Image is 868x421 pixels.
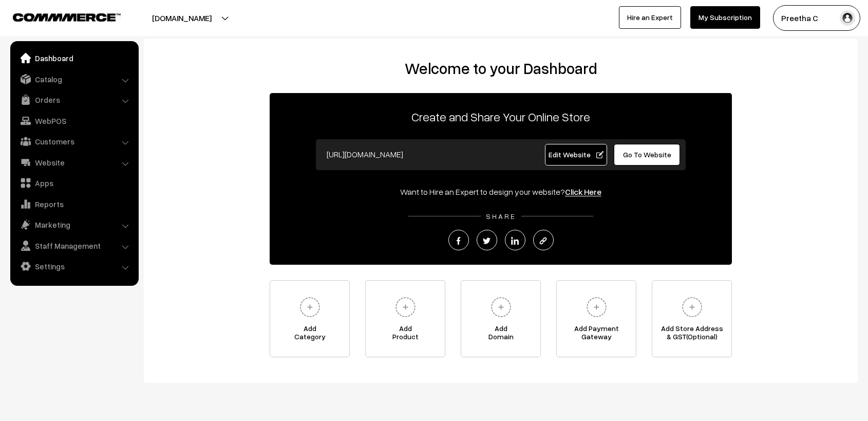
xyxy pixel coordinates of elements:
[13,10,103,23] a: COMMMERCE
[840,10,855,26] img: user
[582,293,611,321] img: plus.svg
[13,112,135,130] a: WebPOS
[549,150,603,159] span: Edit Website
[365,280,445,357] a: AddProduct
[13,215,135,234] a: Marketing
[13,195,135,213] a: Reports
[270,107,732,126] p: Create and Share Your Online Store
[13,257,135,276] a: Settings
[690,6,760,29] a: My Subscription
[13,90,135,109] a: Orders
[652,280,732,357] a: Add Store Address& GST(Optional)
[270,280,350,357] a: AddCategory
[13,236,135,255] a: Staff Management
[619,6,681,29] a: Hire an Expert
[623,150,671,159] span: Go To Website
[556,280,636,357] a: Add PaymentGateway
[13,132,135,151] a: Customers
[545,144,608,166] a: Edit Website
[296,293,324,321] img: plus.svg
[773,5,860,31] button: Preetha C
[481,212,521,221] span: SHARE
[487,293,515,321] img: plus.svg
[652,324,731,345] span: Add Store Address & GST(Optional)
[678,293,706,321] img: plus.svg
[366,324,445,345] span: Add Product
[270,186,732,198] div: Want to Hire an Expert to design your website?
[13,70,135,88] a: Catalog
[614,144,680,166] a: Go To Website
[557,324,636,345] span: Add Payment Gateway
[154,59,847,78] h2: Welcome to your Dashboard
[13,49,135,67] a: Dashboard
[461,280,541,357] a: AddDomain
[461,324,540,345] span: Add Domain
[13,174,135,192] a: Apps
[391,293,420,321] img: plus.svg
[116,5,248,31] button: [DOMAIN_NAME]
[565,187,601,197] a: Click Here
[13,153,135,172] a: Website
[13,13,121,21] img: COMMMERCE
[270,324,349,345] span: Add Category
